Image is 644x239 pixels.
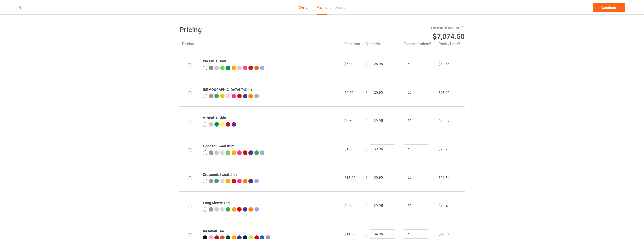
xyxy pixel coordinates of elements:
[366,62,368,66] span: $
[344,62,354,66] span: $6.00
[203,88,252,92] b: [DEMOGRAPHIC_DATA] T-Shirt
[366,119,368,123] span: $
[179,41,200,50] th: Product
[439,119,450,123] span: $19.02
[344,176,356,180] span: $13.00
[179,25,319,34] h1: Pricing
[342,41,363,50] th: Base cost
[335,0,345,14] div: Details
[439,91,450,95] span: $18.09
[299,0,309,14] a: Design
[326,25,465,30] div: Estimated total profit
[439,176,450,180] span: $21.34
[363,41,401,50] th: Sale price
[344,147,356,151] span: $15.00
[439,204,450,208] span: $19.48
[439,232,450,236] span: $21.81
[439,62,450,66] span: $18.55
[593,3,625,12] a: Continue
[366,90,368,94] span: $
[366,147,368,151] span: $
[203,144,234,148] b: Hooded Sweatshirt
[203,201,230,205] b: Long Sleeve Tee
[203,59,226,63] b: Classic T-Shirt
[317,0,327,15] div: Pricing
[436,41,465,50] th: Profit / Unit
[209,66,213,70] img: heather_texture.png
[366,204,368,208] span: $
[401,41,436,50] th: Expected sales
[344,91,354,95] span: $6.50
[366,175,368,179] span: $
[344,204,354,208] span: $9.00
[439,147,450,151] span: $23.20
[203,229,224,233] b: Baseball Tee
[203,172,237,177] b: Crewneck Sweatshirt
[344,119,354,123] span: $9.50
[344,232,356,236] span: $11.50
[366,232,368,236] span: $
[433,32,465,41] span: $7,074.50
[203,116,226,120] b: V-Neck T-Shirt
